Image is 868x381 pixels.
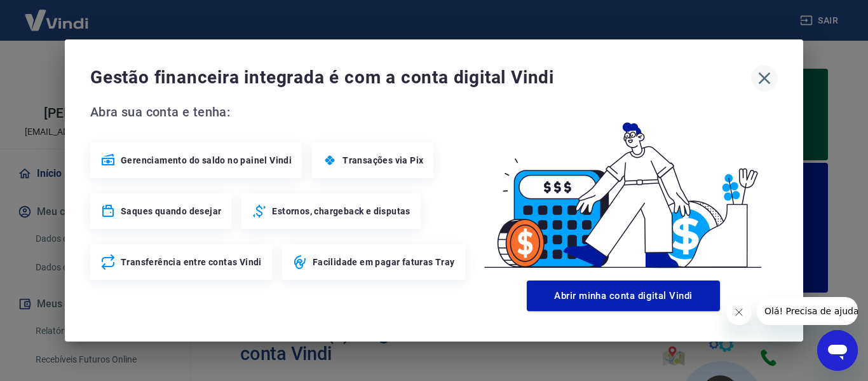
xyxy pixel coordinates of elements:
iframe: Close message [726,300,752,325]
span: Transferência entre contas Vindi [121,256,262,268]
span: Gerenciamento do saldo no painel Vindi [121,154,292,167]
span: Abra sua conta e tenha: [90,102,469,122]
span: Estornos, chargeback e disputas [272,205,410,218]
iframe: Message from company [757,297,858,325]
span: Olá! Precisa de ajuda? [8,9,107,19]
span: Transações via Pix [342,154,423,167]
iframe: Button to launch messaging window [817,330,858,371]
button: Abrir minha conta digital Vindi [527,281,720,311]
span: Gestão financeira integrada é com a conta digital Vindi [90,65,751,90]
span: Saques quando desejar [121,205,221,218]
img: Good Billing [469,102,778,275]
span: Facilidade em pagar faturas Tray [313,256,455,268]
